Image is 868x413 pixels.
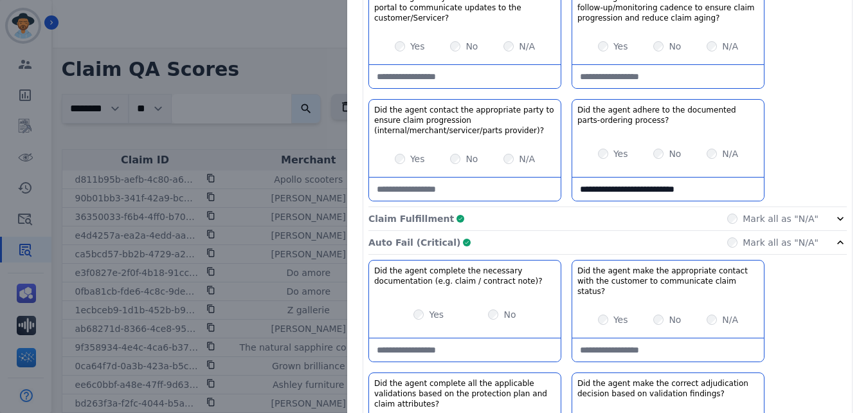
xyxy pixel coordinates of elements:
label: Yes [613,313,628,326]
label: Yes [613,147,628,160]
h3: Did the agent make the appropriate contact with the customer to communicate claim status? [577,266,759,297]
label: Yes [613,40,628,53]
label: No [503,308,516,321]
label: N/A [519,152,535,165]
p: Auto Fail (Critical) [368,236,460,249]
label: No [669,40,681,53]
label: Yes [410,40,425,53]
h3: Did the agent contact the appropriate party to ensure claim progression (internal/merchant/servic... [374,105,556,136]
label: Yes [429,308,444,321]
h3: Did the agent adhere to the documented parts-ordering process? [577,105,759,125]
label: N/A [722,147,738,160]
label: Yes [410,152,425,165]
h3: Did the agent complete the necessary documentation (e.g. claim / contract note)? [374,266,556,286]
label: No [669,313,681,326]
label: N/A [722,40,738,53]
label: No [466,40,478,53]
label: No [466,152,478,165]
label: Mark all as "N/A" [743,236,818,249]
label: No [669,147,681,160]
label: Mark all as "N/A" [743,212,818,225]
h3: Did the agent complete all the applicable validations based on the protection plan and claim attr... [374,378,556,409]
label: N/A [519,40,535,53]
label: N/A [722,313,738,326]
h3: Did the agent make the correct adjudication decision based on validation findings? [577,378,759,399]
p: Claim Fulfillment [368,212,454,225]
